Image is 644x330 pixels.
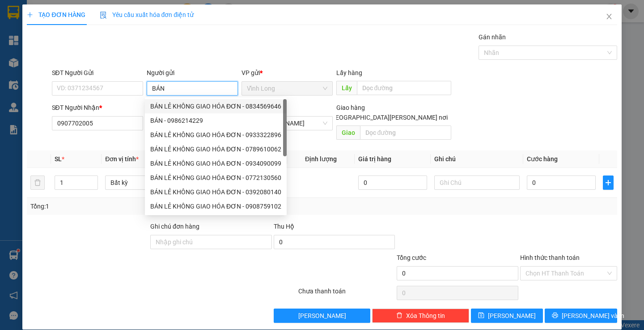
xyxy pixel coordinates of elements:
span: Tổng cước [397,254,426,261]
span: Định lượng [305,155,337,163]
input: Ghi chú đơn hàng [150,235,272,249]
div: Chưa thanh toán [297,286,396,302]
input: Dọc đường [357,81,451,95]
span: Lấy [336,81,357,95]
div: BÁN LẺ KHÔNG GIAO HÓA ĐƠN - 0789610062 [150,144,281,154]
span: Giá trị hàng [358,155,391,163]
div: TÂM [58,29,130,40]
label: Hình thức thanh toán [520,254,580,261]
div: BÁN LẺ KHÔNG GIAO HÓA ĐƠN - 0772130560 [150,173,281,183]
span: plus [27,12,33,18]
div: BÁN LẺ KHÔNG GIAO HÓA ĐƠN - 0908759102 [150,201,281,211]
img: icon [100,12,107,19]
div: BÁN LẺ KHÔNG GIAO HÓA ĐƠN - 0789610062 [145,142,287,156]
button: Close [597,4,622,29]
span: Đơn vị tính [105,155,139,163]
button: delete [30,175,45,190]
span: close [606,13,613,20]
span: Yêu cầu xuất hóa đơn điện tử [100,11,194,18]
div: Tổng: 1 [30,201,249,211]
span: save [478,312,484,319]
div: SĐT Người Nhận [52,103,143,113]
span: printer [552,312,558,319]
div: BÁN LẺ KHÔNG GIAO HÓA ĐƠN - 0834569646 [145,99,287,113]
span: delete [396,312,402,319]
span: [GEOGRAPHIC_DATA][PERSON_NAME] nơi [326,113,451,122]
span: [PERSON_NAME] [488,311,536,321]
button: deleteXóa Thông tin [372,309,469,323]
div: BÁN LẺ KHÔNG GIAO HÓA ĐƠN - 0772130560 [145,171,287,185]
input: Dọc đường [360,125,451,140]
input: 0 [358,175,427,190]
span: SL [55,155,62,163]
button: plus [603,175,614,190]
div: 0937382446 [58,40,130,52]
div: BÁN LẺ KHÔNG GIAO HÓA ĐƠN - 0934090099 [145,156,287,171]
span: Nhận: [58,8,80,18]
span: Bất kỳ [110,176,185,189]
span: Gửi: [8,8,21,18]
div: BÁN LẺ KHÔNG GIAO HÓA ĐƠN - 0933322896 [145,128,287,142]
span: TẠO ĐƠN HÀNG [27,11,85,18]
div: BÁN LẺ KHÔNG GIAO HÓA ĐƠN - 0908759102 [145,199,287,213]
div: BÁN - 0986214229 [150,116,281,125]
span: plus [603,179,613,186]
div: BÁN LẺ KHÔNG GIAO HÓA ĐƠN - 0392080140 [145,185,287,199]
span: Vĩnh Long [247,82,327,95]
span: TP. Hồ Chí Minh [247,117,327,130]
span: Giao [336,125,360,140]
div: Vĩnh Long [8,8,52,29]
div: VP gửi [241,68,333,78]
button: printer[PERSON_NAME] và In [545,309,617,323]
span: Lấy hàng [336,69,362,76]
input: Ghi Chú [434,175,520,190]
div: BÁN - 0986214229 [145,113,287,128]
span: Cước hàng [527,155,558,163]
label: Gán nhãn [479,33,506,41]
div: SĐT Người Gửi [52,68,143,78]
label: Ghi chú đơn hàng [150,223,199,230]
div: Người gửi [147,68,238,78]
div: BÁN LẺ KHÔNG GIAO HÓA ĐƠN [8,29,52,72]
div: BÁN LẺ KHÔNG GIAO HÓA ĐƠN - 0834569646 [150,101,281,111]
span: Thu Hộ [274,223,294,230]
div: BÁN LẺ KHÔNG GIAO HÓA ĐƠN - 0933322896 [150,130,281,140]
span: Giao hàng [336,104,365,111]
span: [PERSON_NAME] và In [562,311,624,321]
div: TP. [PERSON_NAME] [58,8,130,29]
span: Xóa Thông tin [406,311,445,321]
div: BÁN LẺ KHÔNG GIAO HÓA ĐƠN - 0392080140 [150,187,281,197]
span: [PERSON_NAME] [298,311,346,321]
button: [PERSON_NAME] [274,309,371,323]
th: Ghi chú [431,150,523,168]
button: save[PERSON_NAME] [471,309,543,323]
div: BÁN LẺ KHÔNG GIAO HÓA ĐƠN - 0934090099 [150,159,281,168]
